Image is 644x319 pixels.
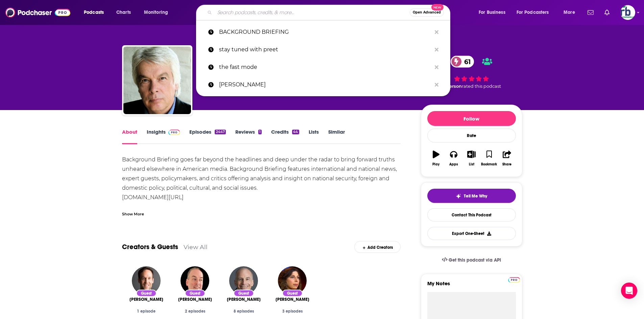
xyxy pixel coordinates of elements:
img: Rachel Kleinfeld [278,266,307,295]
span: Podcasts [84,8,104,17]
div: 3 episodes [273,309,311,314]
button: Follow [427,111,516,126]
a: About [122,129,137,144]
button: Share [498,146,516,170]
button: Bookmark [480,146,498,170]
div: 1 [258,130,262,134]
p: the fast mode [219,58,431,76]
span: Open Advanced [413,11,441,14]
button: Apps [445,146,462,170]
span: Get this podcast via API [449,257,501,263]
img: User Profile [620,5,635,20]
div: Open Intercom Messenger [621,283,637,299]
a: Charts [112,7,135,18]
a: Similar [328,129,345,144]
span: Charts [116,8,131,17]
div: 44 [292,130,299,134]
span: Logged in as johannarb [620,5,635,20]
a: 61 [451,56,474,68]
span: More [564,8,575,17]
button: open menu [139,7,177,18]
button: List [462,146,480,170]
img: Lawrence Gostin [229,266,258,295]
span: [PERSON_NAME] [227,297,261,302]
a: Rachel Kleinfeld [276,297,309,302]
a: Contact This Podcast [427,208,516,221]
div: Add Creators [354,241,401,253]
input: Search podcasts, credits, & more... [215,7,410,18]
a: Will Fitzgibbon [129,297,163,302]
div: Play [432,162,439,166]
span: Monitoring [144,8,168,17]
div: Guest [136,290,157,297]
a: Get this podcast via API [436,252,507,268]
div: Guest [234,290,254,297]
span: Tell Me Why [464,193,487,199]
img: Will Fitzgibbon [132,266,161,295]
div: 2 episodes [176,309,214,314]
label: My Notes [427,280,516,292]
a: InsightsPodchaser Pro [147,129,180,144]
button: open menu [79,7,113,18]
a: Episodes2447 [189,129,225,144]
div: Search podcasts, credits, & more... [202,5,457,20]
div: 61 1 personrated this podcast [421,51,522,93]
div: Background Briefing goes far beyond the headlines and deep under the radar to bring forward truth... [122,155,401,221]
a: Reviews1 [235,129,262,144]
button: Open AdvancedNew [410,8,444,17]
span: New [431,4,444,10]
span: [PERSON_NAME] [276,297,309,302]
button: open menu [474,7,514,18]
div: Rate [427,129,516,142]
span: For Business [479,8,505,17]
a: Show notifications dropdown [585,7,596,18]
span: For Podcasters [517,8,549,17]
a: Lawrence Gostin [227,297,261,302]
img: tell me why sparkle [456,193,461,199]
div: Guest [185,290,205,297]
img: Podchaser Pro [168,130,180,135]
a: Creators & Guests [122,243,178,251]
p: tara neal [219,76,431,94]
a: [PERSON_NAME] [196,76,450,94]
p: stay tuned with preet [219,41,431,58]
span: 1 person [443,84,462,89]
button: Play [427,146,445,170]
p: BACKGROUND BRIEFING [219,23,431,41]
button: Export One-Sheet [427,227,516,240]
a: Pro website [508,276,520,283]
a: View All [184,243,208,250]
div: Guest [282,290,303,297]
img: Podchaser Pro [508,277,520,283]
span: [PERSON_NAME] [178,297,212,302]
a: Show notifications dropdown [602,7,612,18]
a: Benjamin Carter Hett [178,297,212,302]
div: 8 episodes [225,309,263,314]
img: Podchaser - Follow, Share and Rate Podcasts [5,6,70,19]
button: tell me why sparkleTell Me Why [427,189,516,203]
a: Credits44 [271,129,299,144]
a: stay tuned with preet [196,41,450,58]
div: 2447 [215,130,225,134]
img: Benjamin Carter Hett [181,266,209,295]
a: the fast mode [196,58,450,76]
span: rated this podcast [462,84,501,89]
button: Show profile menu [620,5,635,20]
div: List [469,162,474,166]
div: Apps [449,162,458,166]
a: Lists [309,129,319,144]
button: open menu [559,7,583,18]
a: BACKGROUND BRIEFING [196,23,450,41]
span: 61 [457,56,474,68]
div: 1 episode [127,309,165,314]
img: Background Briefing with Ian Masters [123,47,191,114]
span: [PERSON_NAME] [129,297,163,302]
button: open menu [512,7,559,18]
div: Bookmark [481,162,497,166]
